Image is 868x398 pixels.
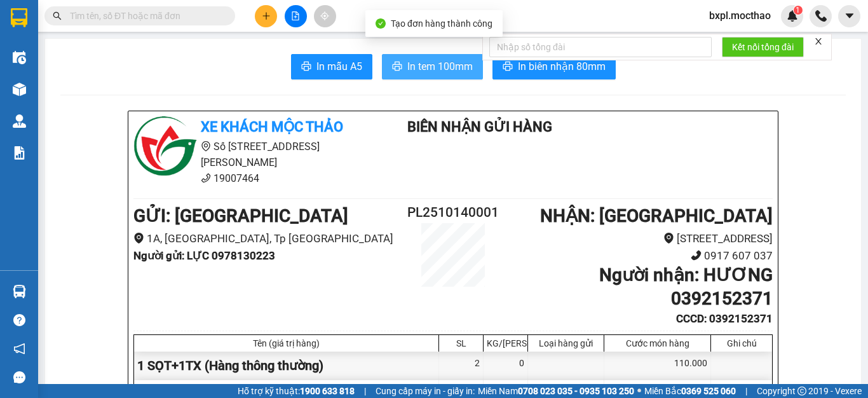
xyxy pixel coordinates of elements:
[11,8,27,27] img: logo-vxr
[489,37,712,57] input: Nhập số tổng đài
[134,352,439,380] div: 1 SỌT+1TX (Hàng thông thường)
[291,54,372,79] button: printerIn mẫu A5
[787,10,798,22] img: icon-new-feature
[503,61,513,73] span: printer
[518,386,634,396] strong: 0708 023 035 - 0935 103 250
[53,11,62,20] span: search
[506,230,773,247] li: [STREET_ADDRESS]
[133,249,275,262] b: Người gửi : LỰC 0978130223
[316,58,362,74] span: In mẫu A5
[13,314,25,326] span: question-circle
[484,352,528,380] div: 0
[518,58,606,74] span: In biên nhận 80mm
[300,386,355,396] strong: 1900 633 818
[531,338,600,348] div: Loại hàng gửi
[13,114,26,128] img: warehouse-icon
[376,384,475,398] span: Cung cấp máy in - giấy in:
[745,384,747,398] span: |
[133,205,348,226] b: GỬI : [GEOGRAPHIC_DATA]
[478,384,634,398] span: Miền Nam
[392,61,402,73] span: printer
[70,9,220,23] input: Tìm tên, số ĐT hoặc mã đơn
[663,233,674,244] span: environment
[13,285,26,298] img: warehouse-icon
[133,170,370,186] li: 19007464
[291,11,300,20] span: file-add
[796,6,800,15] span: 1
[637,388,641,394] span: ⚪️
[487,338,524,348] div: KG/[PERSON_NAME]
[794,6,803,15] sup: 1
[255,5,277,27] button: plus
[137,338,435,348] div: Tên (giá trị hàng)
[814,37,823,46] span: close
[13,146,26,160] img: solution-icon
[407,119,552,135] b: Biên Nhận Gửi Hàng
[714,338,769,348] div: Ghi chú
[13,343,25,355] span: notification
[285,5,307,27] button: file-add
[604,352,711,380] div: 110.000
[540,205,773,226] b: NHẬN : [GEOGRAPHIC_DATA]
[797,387,806,395] span: copyright
[391,18,492,29] span: Tạo đơn hàng thành công
[382,54,483,79] button: printerIn tem 100mm
[133,116,197,180] img: logo.jpg
[133,139,370,170] li: Số [STREET_ADDRESS][PERSON_NAME]
[676,312,773,325] b: CCCD : 0392152371
[644,384,736,398] span: Miền Bắc
[607,338,707,348] div: Cước món hàng
[133,233,144,244] span: environment
[681,386,736,396] strong: 0369 525 060
[301,61,311,73] span: printer
[407,58,473,74] span: In tem 100mm
[838,5,860,27] button: caret-down
[133,230,400,247] li: 1A, [GEOGRAPHIC_DATA], Tp [GEOGRAPHIC_DATA]
[599,264,773,308] b: Người nhận : HƯƠNG 0392152371
[376,18,386,29] span: check-circle
[13,83,26,96] img: warehouse-icon
[699,8,781,24] span: bxpl.mocthao
[439,352,484,380] div: 2
[201,119,343,135] b: Xe khách Mộc Thảo
[201,141,211,151] span: environment
[844,10,855,22] span: caret-down
[722,37,804,57] button: Kết nối tổng đài
[13,371,25,383] span: message
[492,54,616,79] button: printerIn biên nhận 80mm
[442,338,480,348] div: SL
[320,11,329,20] span: aim
[815,10,827,22] img: phone-icon
[238,384,355,398] span: Hỗ trợ kỹ thuật:
[506,247,773,264] li: 0917 607 037
[400,202,506,223] h2: PL2510140001
[364,384,366,398] span: |
[262,11,271,20] span: plus
[732,40,794,54] span: Kết nối tổng đài
[314,5,336,27] button: aim
[691,250,702,261] span: phone
[201,173,211,183] span: phone
[13,51,26,64] img: warehouse-icon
